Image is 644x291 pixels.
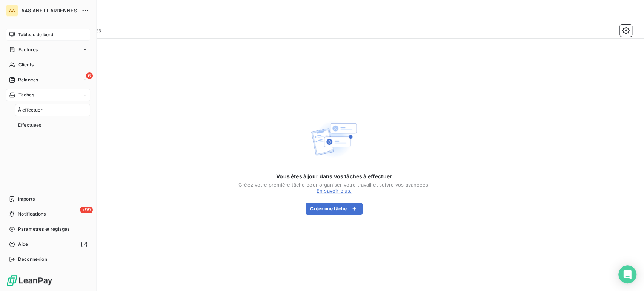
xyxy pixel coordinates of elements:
[6,238,90,250] a: Aide
[18,196,35,202] span: Imports
[6,274,53,286] img: Logo LeanPay
[18,122,41,129] span: Effectuées
[18,226,69,233] span: Paramètres et réglages
[238,182,430,188] div: Créez votre première tâche pour organiser votre travail et suivre vos avancées.
[317,188,352,194] a: En savoir plus.
[18,211,46,217] span: Notifications
[306,203,363,215] button: Créer une tâche
[276,173,392,180] span: Vous êtes à jour dans vos tâches à effectuer
[21,8,77,14] span: A48 ANETT ARDENNES
[86,72,93,79] span: 6
[18,92,34,98] span: Tâches
[18,241,28,248] span: Aide
[18,107,43,113] span: À effectuer
[18,77,38,83] span: Relances
[80,207,93,213] span: +99
[618,265,636,283] div: Open Intercom Messenger
[6,5,18,17] div: AA
[18,31,53,38] span: Tableau de bord
[310,115,358,164] img: Empty state
[18,256,47,263] span: Déconnexion
[18,61,34,68] span: Clients
[18,46,38,53] span: Factures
